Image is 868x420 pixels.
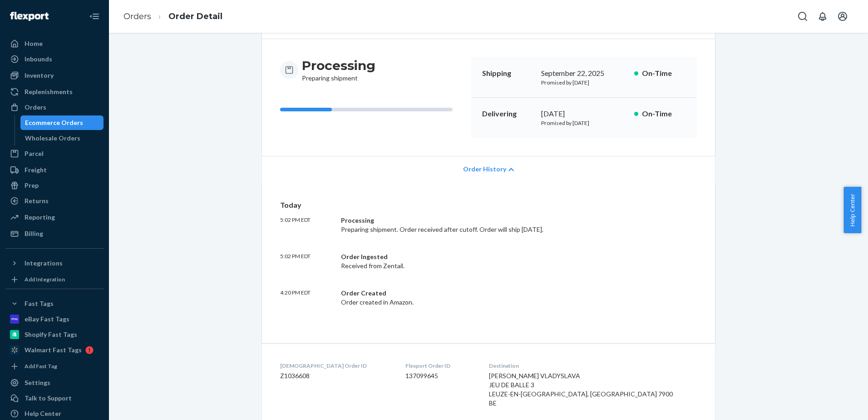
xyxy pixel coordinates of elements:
button: Open Search Box [794,7,812,25]
button: Open notifications [814,7,832,25]
p: 4:20 PM EDT [280,289,334,307]
div: eBay Fast Tags [25,315,69,324]
div: Wholesale Orders [25,134,80,143]
a: Parcel [5,146,104,161]
div: Preparing shipment [302,57,375,83]
div: Billing [25,229,43,238]
p: On-Time [642,68,686,79]
a: Settings [5,375,104,390]
button: Close Navigation [85,7,104,25]
img: Flexport logo [10,12,49,21]
p: Delivering [482,109,534,119]
a: Add Integration [5,274,104,285]
div: Prep [25,181,39,190]
div: Order created in Amazon. [341,289,609,307]
div: Add Fast Tag [25,362,57,370]
dt: [DEMOGRAPHIC_DATA] Order ID [280,362,391,370]
div: Returns [25,196,49,205]
div: [DATE] [541,109,627,119]
div: Ecommerce Orders [25,118,83,127]
a: Ecommerce Orders [20,115,104,130]
span: [PERSON_NAME] VLADYSLAVA JEU DE BALLE 3 LEUZE-EN-[GEOGRAPHIC_DATA], [GEOGRAPHIC_DATA] 7900 BE [489,372,673,407]
div: Inbounds [25,55,52,64]
div: Processing [341,216,609,225]
div: Orders [25,103,46,112]
div: Reporting [25,213,55,222]
ol: breadcrumbs [116,3,230,30]
div: Inventory [25,71,54,80]
div: Add Integration [25,275,65,283]
div: Integrations [25,259,63,268]
button: Open account menu [833,7,852,25]
a: Home [5,36,104,51]
div: Order Created [341,289,609,298]
div: Walmart Fast Tags [25,345,82,355]
div: Talk to Support [25,394,72,403]
button: Fast Tags [5,296,104,311]
p: 5:02 PM EDT [280,216,334,234]
div: Help Center [25,409,61,418]
a: Shopify Fast Tags [5,327,104,342]
div: Preparing shipment. Order received after cutoff. Order will ship [DATE]. [341,216,609,234]
dt: Destination [489,362,697,370]
p: 5:02 PM EDT [280,252,334,270]
a: Talk to Support [5,391,104,405]
a: Freight [5,163,104,177]
p: Promised by [DATE] [541,79,627,86]
h3: Processing [302,57,375,74]
p: Shipping [482,68,534,79]
a: Orders [5,100,104,115]
a: Returns [5,194,104,208]
a: Wholesale Orders [20,131,104,145]
button: Integrations [5,256,104,270]
a: Walmart Fast Tags [5,343,104,357]
div: Settings [25,378,50,387]
a: Inbounds [5,52,104,66]
p: Promised by [DATE] [541,119,627,127]
p: Today [280,200,697,210]
div: Freight [25,165,47,175]
dt: Flexport Order ID [405,362,474,370]
div: September 22, 2025 [541,68,627,79]
a: Reporting [5,210,104,225]
a: Replenishments [5,85,104,99]
dd: 137099645 [405,371,474,380]
a: Order Detail [168,11,222,21]
div: Shopify Fast Tags [25,330,77,339]
div: Parcel [25,149,44,158]
span: Order History [463,165,506,174]
div: Fast Tags [25,299,54,308]
div: Order Ingested [341,252,609,261]
a: Add Fast Tag [5,361,104,372]
div: Home [25,39,43,48]
a: Orders [123,11,151,21]
a: Prep [5,178,104,193]
button: Help Center [843,187,861,233]
a: Billing [5,226,104,241]
a: Inventory [5,68,104,83]
p: On-Time [642,109,686,119]
div: Received from Zentail. [341,252,609,270]
a: eBay Fast Tags [5,312,104,326]
dd: Z1036608 [280,371,391,380]
div: Replenishments [25,87,73,96]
